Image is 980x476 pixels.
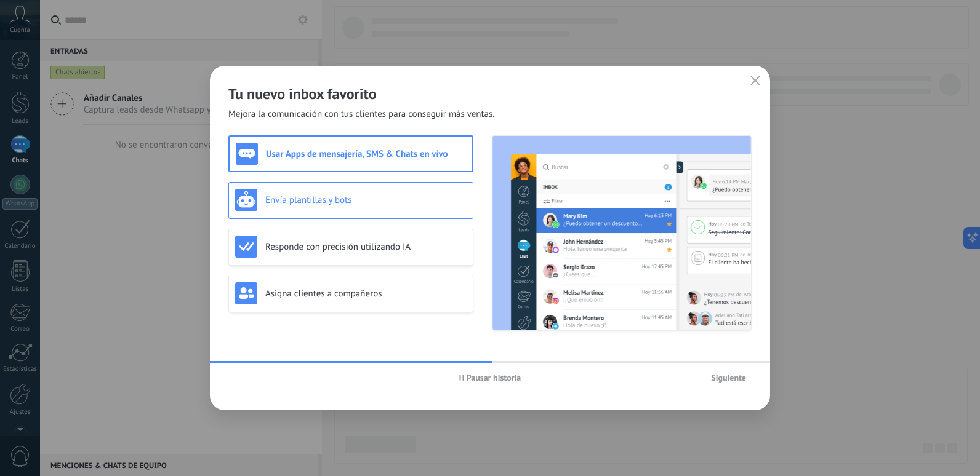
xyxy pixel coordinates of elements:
h3: Responde con precisión utilizando IA [265,241,467,253]
h3: Usar Apps de mensajería, SMS & Chats en vivo [266,148,466,160]
span: Mejora la comunicación con tus clientes para conseguir más ventas. [228,108,495,121]
h2: Tu nuevo inbox favorito [228,84,752,103]
span: Siguiente [711,373,746,382]
span: Pausar historia [467,373,521,382]
button: Siguiente [705,368,752,387]
h3: Envía plantillas y bots [265,194,467,206]
h3: Asigna clientes a compañeros [265,288,467,299]
button: Pausar historia [454,368,527,387]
